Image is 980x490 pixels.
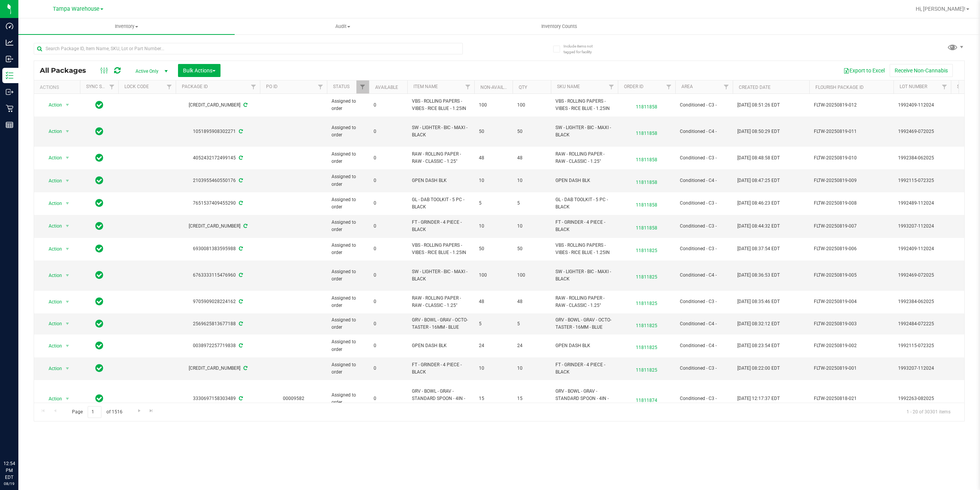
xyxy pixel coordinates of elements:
inline-svg: Reports [6,121,13,129]
div: 4052432172499145 [175,154,261,162]
span: 1 - 20 of 30301 items [900,406,957,418]
span: 0 [374,154,403,162]
p: 08/19 [3,481,15,487]
span: 1992115-072325 [898,177,946,184]
span: Action [42,175,62,186]
a: Filter [663,80,675,93]
a: Qty [519,85,527,90]
iframe: Resource center [8,429,31,452]
span: Action [42,270,62,281]
span: Conditioned - C3 - [680,154,728,162]
div: 9705909028224162 [175,298,261,305]
span: In Sync [95,270,103,280]
span: select [63,363,72,374]
span: 10 [479,365,508,372]
span: In Sync [95,340,103,351]
a: Inventory [18,18,235,34]
span: Action [42,393,62,404]
span: Inventory [18,23,235,30]
span: Conditioned - C3 - [680,365,728,372]
span: FT - GRINDER - 4 PIECE - BLACK [412,219,470,233]
span: 5 [517,320,546,328]
span: 1992409-112024 [898,102,946,109]
span: 50 [517,128,546,135]
span: 48 [479,154,508,162]
span: 11811858 [622,100,671,111]
span: Conditioned - C3 - [680,200,728,207]
span: In Sync [95,126,103,137]
span: SW - LIGHTER - BIC - MAXI - BLACK [555,268,613,283]
span: Assigned to order [332,242,364,256]
span: 50 [479,128,508,135]
span: 1992484-072225 [898,320,946,328]
span: 0 [374,298,403,305]
a: Filter [163,80,176,93]
span: [DATE] 08:51:26 EDT [737,102,780,109]
span: GRV - BOWL - GRAV - STANDARD SPOON - 4IN - BLUE [412,388,470,410]
span: 10 [479,223,508,230]
span: select [63,341,72,351]
span: 5 [479,200,508,207]
span: 11811858 [622,126,671,137]
span: Sync from Compliance System [242,365,247,371]
span: FT - GRINDER - 4 PIECE - BLACK [555,219,613,233]
inline-svg: Inbound [6,55,13,63]
span: Conditioned - C3 - [680,245,728,252]
span: [DATE] 08:37:54 EDT [737,245,780,252]
span: 50 [479,245,508,252]
span: 24 [517,342,546,349]
div: 6763333115476960 [175,272,261,279]
span: Action [42,100,62,110]
span: 1992384-062025 [898,154,946,162]
span: 1992409-112024 [898,245,946,252]
span: Assigned to order [332,338,364,353]
a: Go to the last page [146,406,157,416]
a: Filter [106,80,118,93]
div: [CREDIT_CARD_NUMBER] [175,365,261,372]
span: select [63,175,72,186]
span: 1992115-072325 [898,342,946,349]
inline-svg: Inventory [6,72,13,79]
span: In Sync [95,100,103,110]
span: FLTW-20250819-011 [814,128,889,135]
input: Search Package ID, Item Name, SKU, Lot or Part Number... [34,43,463,54]
span: In Sync [95,152,103,163]
span: 1993207-112024 [898,365,946,372]
span: Sync from Compliance System [238,343,243,348]
span: 5 [479,320,508,328]
a: Filter [605,80,618,93]
span: Action [42,221,62,231]
a: Shipment [957,84,980,89]
span: 24 [479,342,508,349]
span: 15 [517,395,546,402]
button: Receive Non-Cannabis [890,64,953,77]
div: 7651537409455290 [175,200,261,207]
span: Conditioned - C4 - [680,320,728,328]
span: In Sync [95,198,103,208]
span: select [63,297,72,307]
span: [DATE] 08:46:23 EDT [737,200,780,207]
span: FLTW-20250819-004 [814,298,889,305]
span: SW - LIGHTER - BIC - MAXI - BLACK [555,124,613,139]
input: 1 [88,406,101,418]
div: Actions [40,85,77,90]
span: 0 [374,272,403,279]
a: 00009582 [283,396,304,401]
span: FT - GRINDER - 4 PIECE - BLACK [555,361,613,376]
span: 0 [374,102,403,109]
span: 11811825 [622,296,671,307]
a: Non-Available [480,85,514,90]
span: Conditioned - C3 - [680,298,728,305]
span: Bulk Actions [183,67,216,74]
span: 11811825 [622,270,671,281]
span: Sync from Compliance System [238,396,243,401]
span: Sync from Compliance System [238,178,243,183]
span: Conditioned - C3 - [680,102,728,109]
span: Assigned to order [332,173,364,188]
span: 0 [374,245,403,252]
a: Filter [720,80,733,93]
span: Assigned to order [332,295,364,309]
div: 2103955460550176 [175,177,261,184]
span: Hi, [PERSON_NAME]! [916,6,965,12]
span: Action [42,341,62,351]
